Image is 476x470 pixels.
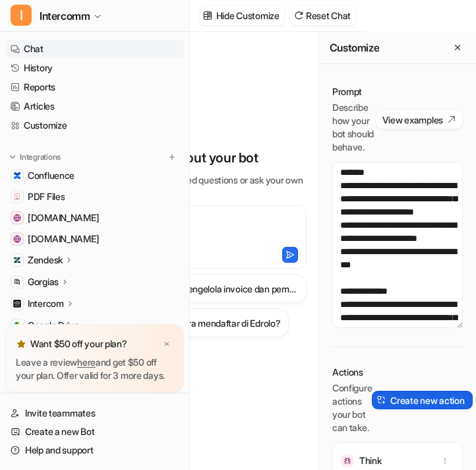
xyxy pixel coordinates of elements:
p: Intercom [28,297,64,310]
a: app.intercom.com[DOMAIN_NAME] [5,230,184,248]
p: Hide Customize [216,9,280,22]
p: Describe how your bot should behave. [332,101,376,154]
a: Create a new Bot [5,422,184,441]
a: Articles [5,97,184,116]
button: Integrations [5,151,65,164]
button: Bagaimana cara mengelola invoice dan pembayaran di Plane?Bagaimana cara mengelola invoice dan pem... [91,274,307,303]
img: Zendesk [13,256,21,264]
p: Integrations [20,152,61,162]
a: ConfluenceConfluence [5,166,184,185]
a: Chat [5,40,184,58]
img: expand menu [8,152,17,162]
img: Intercom [13,300,21,308]
a: History [5,59,184,77]
img: PDF Files [13,193,21,201]
a: here [77,356,96,368]
img: Gorgias [13,278,21,286]
a: Google DriveGoogle Drive [5,316,184,335]
button: Close flyout [450,40,465,55]
button: Reset Chat [290,6,356,25]
img: x [163,340,171,349]
p: Leave a review and get $50 off your plan. Offer valid for 3 more days. [16,356,173,382]
span: [DOMAIN_NAME] [28,232,99,246]
p: 👇 Test out your bot [139,148,258,168]
span: Google Drive [28,319,80,332]
span: PDF Files [28,190,65,203]
span: Confluence [28,169,74,182]
p: Configure actions your bot can take. [332,382,372,434]
a: Reports [5,78,184,96]
span: Intercomm [40,7,90,25]
p: Prompt [332,85,376,98]
h3: Bagaimana cara mendaftar di Edrolo? [130,316,280,330]
p: Gorgias [28,275,59,288]
button: Create new action [372,391,472,409]
p: Use one of the suggested questions or ask your own [94,173,303,187]
button: Hide Customize [199,6,285,25]
span: [DOMAIN_NAME] [28,211,99,224]
a: Help and support [5,441,184,459]
button: View examples [376,110,463,129]
p: Think [359,454,382,467]
h3: Bagaimana cara mengelola invoice dan pembayaran di Plane? [112,282,299,296]
img: star [16,339,26,349]
img: reset [294,11,303,20]
img: Think icon [341,454,354,467]
img: create-action-icon.svg [377,395,386,405]
a: Customize [5,116,184,135]
img: Confluence [13,172,21,180]
img: Google Drive [13,321,21,329]
p: Want $50 off your plan? [30,337,127,351]
p: Zendesk [28,253,63,267]
a: www.helpdesk.com[DOMAIN_NAME] [5,209,184,227]
h2: Customize [330,41,379,54]
img: app.intercom.com [13,235,21,243]
p: Actions [332,366,372,379]
img: www.helpdesk.com [13,214,21,222]
button: Bagaimana cara mendaftar di Edrolo?Bagaimana cara mendaftar di Edrolo? [109,308,288,337]
a: PDF FilesPDF Files [5,187,184,206]
span: I [11,5,32,26]
img: menu_add.svg [167,152,177,162]
a: Invite teammates [5,404,184,422]
img: customize [203,11,212,20]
